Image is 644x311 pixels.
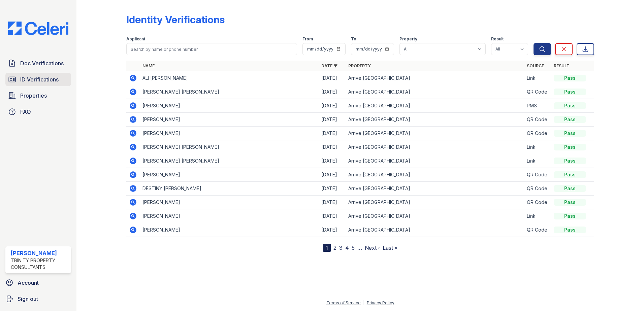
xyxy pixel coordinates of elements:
[140,113,319,127] td: [PERSON_NAME]
[524,140,551,154] td: Link
[352,244,355,251] a: 5
[346,223,524,237] td: Arrive [GEOGRAPHIC_DATA]
[126,13,225,26] div: Identity Verifications
[554,199,586,206] div: Pass
[20,92,47,100] span: Properties
[142,63,155,68] a: Name
[554,63,570,68] a: Result
[524,209,551,223] td: Link
[524,127,551,140] td: QR Code
[18,279,39,287] span: Account
[319,223,346,237] td: [DATE]
[524,154,551,168] td: Link
[319,182,346,196] td: [DATE]
[524,196,551,209] td: QR Code
[524,223,551,237] td: QR Code
[140,223,319,237] td: [PERSON_NAME]
[554,102,586,109] div: Pass
[357,244,362,252] span: …
[554,116,586,123] div: Pass
[554,185,586,192] div: Pass
[140,209,319,223] td: [PERSON_NAME]
[365,244,380,251] a: Next ›
[346,168,524,182] td: Arrive [GEOGRAPHIC_DATA]
[20,59,64,67] span: Doc Verifications
[346,140,524,154] td: Arrive [GEOGRAPHIC_DATA]
[346,113,524,127] td: Arrive [GEOGRAPHIC_DATA]
[554,227,586,233] div: Pass
[326,300,361,305] a: Terms of Service
[140,168,319,182] td: [PERSON_NAME]
[346,99,524,113] td: Arrive [GEOGRAPHIC_DATA]
[345,244,349,251] a: 4
[346,85,524,99] td: Arrive [GEOGRAPHIC_DATA]
[140,85,319,99] td: [PERSON_NAME] [PERSON_NAME]
[140,182,319,196] td: DESTINY [PERSON_NAME]
[524,113,551,127] td: QR Code
[491,36,504,42] label: Result
[524,85,551,99] td: QR Code
[554,144,586,150] div: Pass
[140,71,319,85] td: ALI [PERSON_NAME]
[302,36,313,42] label: From
[554,89,586,95] div: Pass
[319,85,346,99] td: [DATE]
[527,63,544,68] a: Source
[319,71,346,85] td: [DATE]
[5,57,71,70] a: Doc Verifications
[554,213,586,219] div: Pass
[140,99,319,113] td: [PERSON_NAME]
[346,209,524,223] td: Arrive [GEOGRAPHIC_DATA]
[524,182,551,196] td: QR Code
[5,73,71,86] a: ID Verifications
[319,196,346,209] td: [DATE]
[319,168,346,182] td: [DATE]
[524,168,551,182] td: QR Code
[5,105,71,118] a: FAQ
[126,43,297,55] input: Search by name or phone number
[319,154,346,168] td: [DATE]
[346,127,524,140] td: Arrive [GEOGRAPHIC_DATA]
[554,158,586,164] div: Pass
[351,36,356,42] label: To
[3,292,74,306] a: Sign out
[20,108,31,116] span: FAQ
[333,244,336,251] a: 2
[524,99,551,113] td: PMS
[399,36,417,42] label: Property
[3,22,74,35] img: CE_Logo_Blue-a8612792a0a2168367f1c8372b55b34899dd931a85d93a1a3d3e32e68fde9ad4.png
[11,257,68,271] div: Trinity Property Consultants
[140,140,319,154] td: [PERSON_NAME] [PERSON_NAME]
[346,71,524,85] td: Arrive [GEOGRAPHIC_DATA]
[554,75,586,81] div: Pass
[140,154,319,168] td: [PERSON_NAME] [PERSON_NAME]
[319,113,346,127] td: [DATE]
[323,244,331,252] div: 1
[346,196,524,209] td: Arrive [GEOGRAPHIC_DATA]
[140,127,319,140] td: [PERSON_NAME]
[140,196,319,209] td: [PERSON_NAME]
[363,300,364,305] div: |
[20,75,59,83] span: ID Verifications
[321,63,337,68] a: Date ▼
[11,249,68,257] div: [PERSON_NAME]
[18,295,38,303] span: Sign out
[339,244,343,251] a: 3
[126,36,145,42] label: Applicant
[554,130,586,137] div: Pass
[319,209,346,223] td: [DATE]
[5,89,71,102] a: Properties
[367,300,394,305] a: Privacy Policy
[3,276,74,289] a: Account
[319,127,346,140] td: [DATE]
[346,182,524,196] td: Arrive [GEOGRAPHIC_DATA]
[319,140,346,154] td: [DATE]
[383,244,397,251] a: Last »
[346,154,524,168] td: Arrive [GEOGRAPHIC_DATA]
[348,63,371,68] a: Property
[554,171,586,178] div: Pass
[524,71,551,85] td: Link
[319,99,346,113] td: [DATE]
